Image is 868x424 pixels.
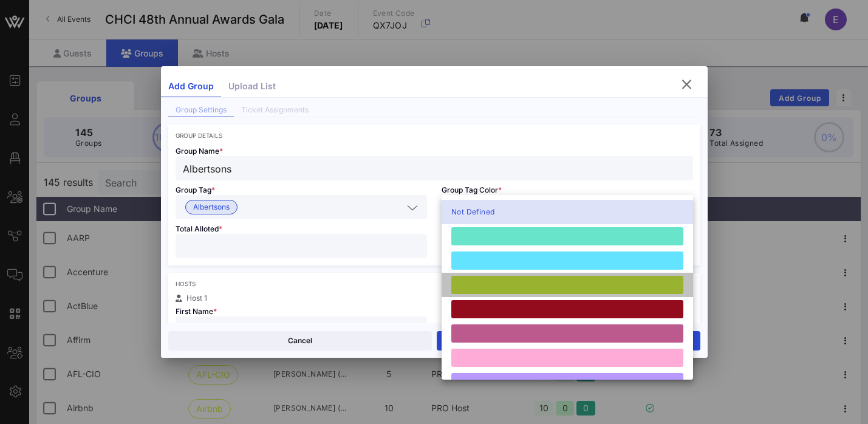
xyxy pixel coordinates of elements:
[176,224,222,233] span: Total Alloted
[176,307,217,316] span: First Name
[176,185,215,194] span: Group Tag
[176,195,427,219] div: Albertsons
[176,280,693,287] div: Hosts
[193,200,230,214] span: Albertsons
[168,331,432,350] button: Cancel
[186,293,207,303] span: Host 1
[442,185,502,194] span: Group Tag Color
[176,132,693,139] div: Group Details
[221,76,283,97] div: Upload List
[451,206,494,218] span: Not Defined
[176,146,223,156] span: Group Name
[437,331,700,350] button: Save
